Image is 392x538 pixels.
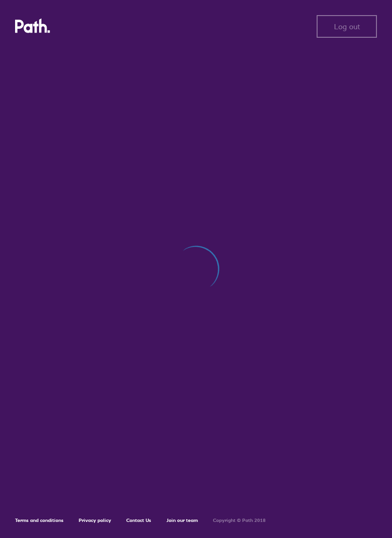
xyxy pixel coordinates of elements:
[126,517,151,523] a: Contact Us
[213,518,266,523] h6: Copyright © Path 2018
[317,15,377,38] button: Log out
[79,517,111,523] a: Privacy policy
[15,517,64,523] a: Terms and conditions
[334,22,360,31] span: Log out
[166,517,198,523] a: Join our team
